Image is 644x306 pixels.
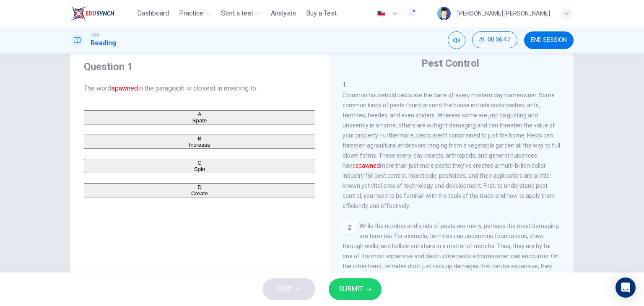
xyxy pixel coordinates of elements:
[615,277,636,298] div: Open Intercom Messenger
[271,8,296,18] span: Analysis
[192,117,207,124] span: Spate
[194,166,205,172] span: Spin
[91,32,99,38] span: CEFR
[421,57,479,70] h4: Pest Control
[84,60,315,73] h4: Question 1
[91,38,116,48] h1: Reading
[70,5,114,22] img: ELTC logo
[356,162,380,169] font: spawned
[191,190,208,197] span: Create
[457,8,550,18] div: [PERSON_NAME] [PERSON_NAME]
[85,135,314,142] div: B
[306,8,337,18] span: Buy a Test
[84,159,315,173] button: CSpin
[179,8,203,18] span: Practice
[84,183,315,197] button: DCreate
[111,84,138,92] font: spawned
[524,31,574,49] button: END SESSION
[303,6,340,21] button: Buy a Test
[343,80,561,90] div: 1
[267,6,299,21] button: Analysis
[329,278,382,300] button: SUBMIT
[339,283,363,295] span: SUBMIT
[531,37,567,44] span: END SESSION
[84,110,315,124] button: ASpate
[85,184,314,190] div: D
[84,83,315,93] span: The word in the paragraph is closest in meaning to:
[472,31,517,48] button: 00:06:47
[84,135,315,149] button: BIncrease
[472,31,517,49] div: Hide
[343,221,356,234] div: 2
[221,8,253,18] span: Start a test
[85,111,314,117] div: A
[488,36,510,43] span: 00:06:47
[176,6,214,21] button: Practice
[437,7,451,20] img: Profile picture
[448,31,465,49] div: Mute
[189,142,210,148] span: Increase
[70,5,134,22] a: ELTC logo
[218,6,264,21] button: Start a test
[85,160,314,166] div: C
[343,92,560,209] span: Common household pests are the bane of every modern day homeowner. Some common kinds of pests fou...
[137,8,169,18] span: Dashboard
[376,10,387,17] img: en
[134,6,172,21] button: Dashboard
